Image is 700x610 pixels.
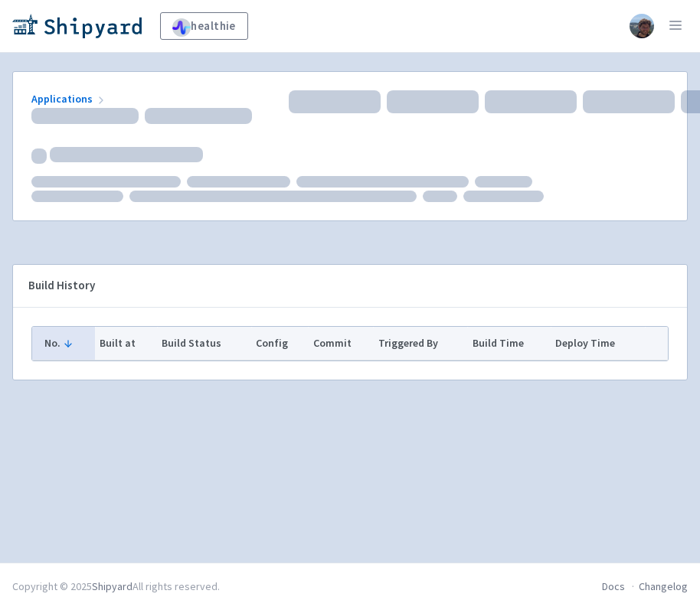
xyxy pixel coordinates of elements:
[92,579,132,593] a: Shipyard
[551,327,645,360] th: Deploy Time
[251,327,308,360] th: Config
[12,14,142,38] img: Shipyard logo
[44,335,90,351] button: No.
[28,277,647,295] div: Build History
[160,12,248,40] a: healthie
[639,579,688,593] a: Changelog
[602,579,625,593] a: Docs
[373,327,467,360] th: Triggered By
[31,92,107,106] a: Applications
[157,327,251,360] th: Build Status
[12,579,220,595] div: Copyright © 2025 All rights reserved.
[308,327,373,360] th: Commit
[95,327,157,360] th: Built at
[467,327,550,360] th: Build Time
